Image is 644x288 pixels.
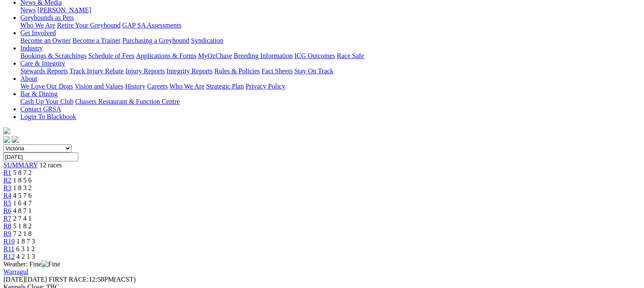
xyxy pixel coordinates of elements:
[20,67,641,75] div: Care & Integrity
[13,230,32,237] span: 7 2 1 8
[20,22,55,29] a: Who We Are
[122,37,189,44] a: Purchasing a Greyhound
[20,52,641,60] div: Industry
[20,44,43,52] a: Industry
[3,177,11,184] a: R2
[20,113,76,120] a: Login To Blackbook
[337,52,364,59] a: Race Safe
[17,238,35,245] span: 1 8 7 3
[3,161,38,169] a: SUMMARY
[17,253,35,260] span: 4 2 1 3
[37,6,91,14] a: [PERSON_NAME]
[49,276,88,283] span: FIRST RACE:
[13,222,32,230] span: 5 1 8 2
[3,169,11,176] a: R1
[13,184,32,191] span: 1 8 3 2
[3,152,78,161] input: Select date
[69,67,124,75] a: Track Injury Rebate
[3,127,10,134] img: logo-grsa-white.png
[246,83,285,90] a: Privacy Policy
[13,199,32,207] span: 1 6 4 7
[20,37,641,44] div: Get Involved
[20,98,641,105] div: Bar & Dining
[198,52,232,59] a: MyOzChase
[13,169,32,176] span: 5 8 7 2
[294,52,335,59] a: ICG Outcomes
[3,222,11,230] a: R8
[75,98,180,105] a: Chasers Restaurant & Function Centre
[191,37,223,44] a: Syndication
[206,83,244,90] a: Strategic Plan
[3,276,25,283] span: [DATE]
[20,22,641,29] div: Greyhounds as Pets
[20,6,36,14] a: News
[262,67,293,75] a: Fact Sheets
[57,22,121,29] a: Retire Your Greyhound
[13,207,32,214] span: 4 8 7 1
[166,67,213,75] a: Integrity Reports
[3,260,60,268] span: Weather: Fine
[3,136,10,143] img: facebook.svg
[169,83,205,90] a: Who We Are
[3,230,11,237] a: R9
[214,67,260,75] a: Rules & Policies
[20,83,73,90] a: We Love Our Dogs
[3,268,28,275] a: Warragul
[3,238,15,245] a: R10
[20,98,73,105] a: Cash Up Your Club
[20,6,641,14] div: News & Media
[49,276,136,283] span: 12:58PM(ACST)
[20,60,65,67] a: Care & Integrity
[294,67,333,75] a: Stay On Track
[20,83,641,90] div: About
[20,90,58,97] a: Bar & Dining
[3,207,11,214] a: R6
[20,37,71,44] a: Become an Owner
[3,276,47,283] span: [DATE]
[12,136,19,143] img: twitter.svg
[125,83,145,90] a: History
[39,161,62,169] span: 12 races
[20,14,74,21] a: Greyhounds as Pets
[13,192,32,199] span: 4 5 7 6
[13,215,32,222] span: 2 7 4 1
[20,75,37,82] a: About
[20,67,68,75] a: Stewards Reports
[3,199,11,207] a: R5
[20,52,86,59] a: Bookings & Scratchings
[75,83,123,90] a: Vision and Values
[3,215,11,222] a: R7
[234,52,293,59] a: Breeding Information
[13,177,32,184] span: 1 8 5 6
[41,260,60,268] img: Fine
[3,245,14,252] a: R11
[72,37,121,44] a: Become a Trainer
[88,52,134,59] a: Schedule of Fees
[20,29,56,36] a: Get Involved
[147,83,168,90] a: Careers
[3,184,11,191] a: R3
[125,67,165,75] a: Injury Reports
[122,22,182,29] a: GAP SA Assessments
[20,105,61,113] a: Contact GRSA
[3,192,11,199] a: R4
[16,245,35,252] span: 6 3 1 2
[136,52,196,59] a: Applications & Forms
[3,253,15,260] a: R12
